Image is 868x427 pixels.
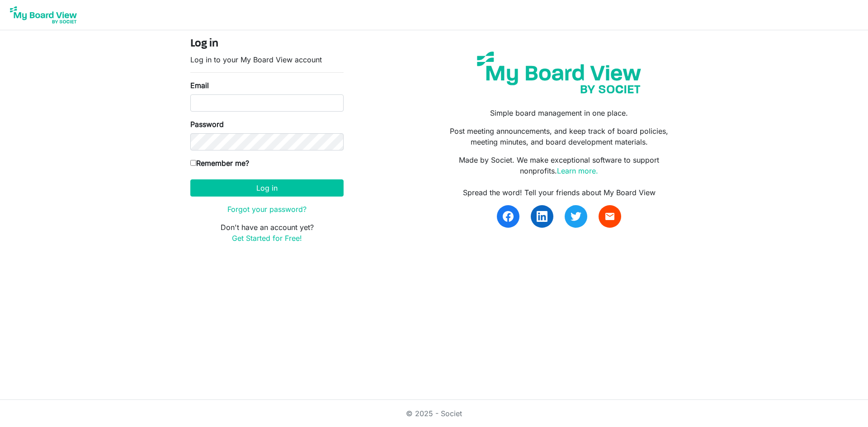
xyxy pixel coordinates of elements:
img: linkedin.svg [537,211,547,222]
img: twitter.svg [571,211,581,222]
img: facebook.svg [503,211,514,222]
input: Remember me? [190,160,196,166]
a: Get Started for Free! [232,234,302,243]
p: Don't have an account yet? [190,222,344,244]
span: email [604,211,615,222]
a: Forgot your password? [227,205,307,214]
img: My Board View Logo [7,4,80,26]
button: Log in [190,179,344,197]
a: email [599,205,621,228]
p: Made by Societ. We make exceptional software to support nonprofits. [441,155,678,176]
p: Post meeting announcements, and keep track of board policies, meeting minutes, and board developm... [441,126,678,147]
img: my-board-view-societ.svg [470,45,648,100]
h4: Log in [190,38,344,51]
label: Password [190,119,224,130]
p: Log in to your My Board View account [190,54,344,65]
p: Simple board management in one place. [441,108,678,118]
a: © 2025 - Societ [406,409,462,418]
label: Remember me? [190,158,249,169]
a: Learn more. [557,166,598,175]
label: Email [190,80,209,91]
div: Spread the word! Tell your friends about My Board View [441,187,678,198]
